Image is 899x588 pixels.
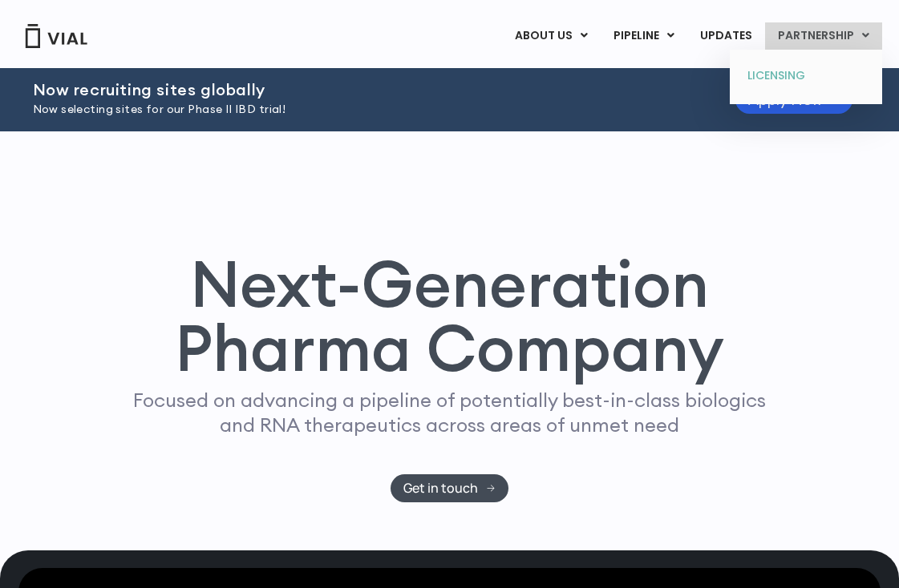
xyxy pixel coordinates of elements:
a: Get in touch [391,474,508,502]
h1: Next-Generation Pharma Company [103,252,797,380]
p: Now selecting sites for our Phase II IBD trial! [33,101,695,119]
p: Focused on advancing a pipeline of potentially best-in-class biologics and RNA therapeutics acros... [127,388,773,437]
a: PARTNERSHIPMenu Toggle [765,22,882,50]
a: ABOUT USMenu Toggle [502,22,600,50]
a: LICENSING [735,63,876,89]
h2: Now recruiting sites globally [33,81,695,99]
img: Vial Logo [24,24,88,48]
span: Get in touch [403,482,478,494]
a: PIPELINEMenu Toggle [601,22,686,50]
a: UPDATES [687,22,764,50]
span: Apply Now [748,94,823,106]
